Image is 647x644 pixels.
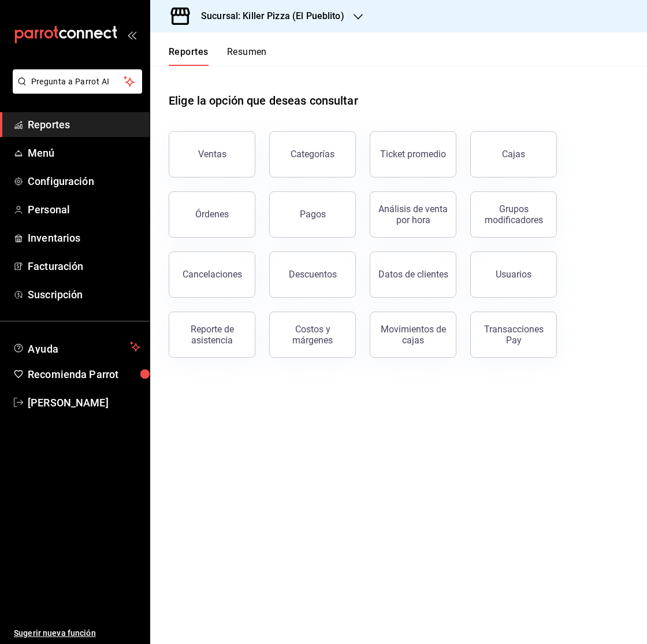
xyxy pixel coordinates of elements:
div: Costos y márgenes [277,324,348,346]
button: open_drawer_menu [127,30,136,39]
a: Cajas [470,131,557,177]
div: Datos de clientes [378,269,448,280]
button: Análisis de venta por hora [370,191,456,238]
span: Pregunta a Parrot AI [31,76,124,88]
div: Ventas [198,149,226,160]
span: Inventarios [28,230,140,246]
button: Categorías [269,131,356,177]
div: Órdenes [195,209,229,220]
button: Pagos [269,191,356,238]
a: Pregunta a Parrot AI [8,84,142,96]
span: Suscripción [28,287,140,302]
button: Reportes [169,46,209,66]
div: Cajas [502,147,526,161]
button: Descuentos [269,251,356,298]
div: Grupos modificadores [478,203,549,225]
span: [PERSON_NAME] [28,395,140,410]
div: Ticket promedio [380,149,446,160]
button: Reporte de asistencia [169,312,255,358]
button: Transacciones Pay [470,312,557,358]
span: Personal [28,202,140,217]
span: Reportes [28,117,140,132]
span: Menú [28,145,140,161]
div: Movimientos de cajas [377,324,449,346]
div: Descuentos [289,269,337,280]
button: Datos de clientes [370,251,456,298]
button: Pregunta a Parrot AI [13,69,142,94]
div: Usuarios [496,269,531,280]
button: Movimientos de cajas [370,312,456,358]
div: Categorías [291,149,334,160]
div: Cancelaciones [183,269,242,280]
button: Usuarios [470,251,557,298]
button: Grupos modificadores [470,191,557,238]
button: Cancelaciones [169,251,255,298]
button: Ventas [169,131,255,177]
span: Configuración [28,173,140,189]
div: Análisis de venta por hora [377,203,449,225]
button: Ticket promedio [370,131,456,177]
div: Pagos [300,209,326,220]
button: Resumen [227,46,267,66]
span: Sugerir nueva función [14,627,140,639]
span: Facturación [28,258,140,274]
div: Transacciones Pay [478,324,549,346]
h1: Elige la opción que deseas consultar [169,92,358,109]
div: navigation tabs [169,46,267,66]
button: Órdenes [169,191,255,238]
div: Reporte de asistencia [176,324,248,346]
span: Ayuda [28,340,125,354]
span: Recomienda Parrot [28,367,140,382]
h3: Sucursal: Killer Pizza (El Pueblito) [192,9,344,23]
button: Costos y márgenes [269,312,356,358]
